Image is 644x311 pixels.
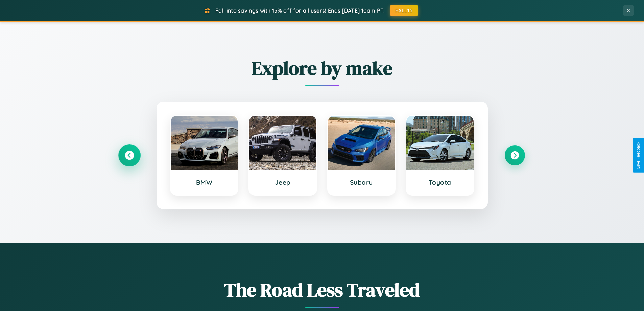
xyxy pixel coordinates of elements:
[256,178,310,186] h3: Jeep
[119,277,525,303] h1: The Road Less Traveled
[335,178,388,186] h3: Subaru
[636,142,641,169] div: Give Feedback
[177,178,231,186] h3: BMW
[215,7,385,14] span: Fall into savings with 15% off for all users! Ends [DATE] 10am PT.
[413,178,467,186] h3: Toyota
[390,5,418,16] button: FALL15
[119,55,525,81] h2: Explore by make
